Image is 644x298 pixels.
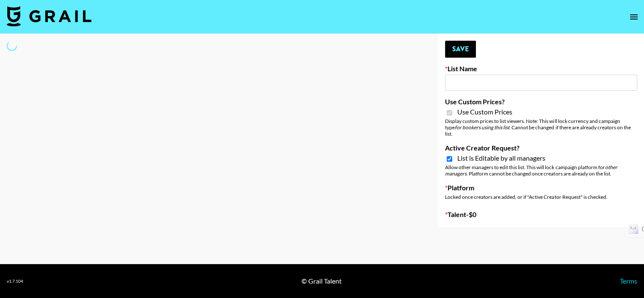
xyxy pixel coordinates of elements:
[445,164,617,177] em: other managers
[457,108,512,116] span: Use Custom Prices
[620,277,637,285] a: Terms
[445,184,637,192] label: Platform
[445,164,637,177] div: Allow other managers to edit this list. This will lock campaign platform for . Platform cannot be...
[445,41,476,58] button: Save
[625,8,642,25] button: open drawer
[7,279,23,284] div: v 1.7.104
[445,194,637,200] div: Locked once creators are added, or if "Active Creator Request" is checked.
[301,277,342,285] div: © Grail Talent
[445,118,637,137] div: Display custom prices to list viewers. Note: This will lock currency and campaign type . Cannot b...
[455,124,509,131] em: for bookers using this list
[445,144,637,152] label: Active Creator Request?
[445,210,637,219] label: Talent - $ 0
[445,64,637,73] label: List Name
[457,154,545,162] span: List is Editable by all managers
[445,97,637,106] label: Use Custom Prices?
[7,6,91,26] img: Grail Talent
